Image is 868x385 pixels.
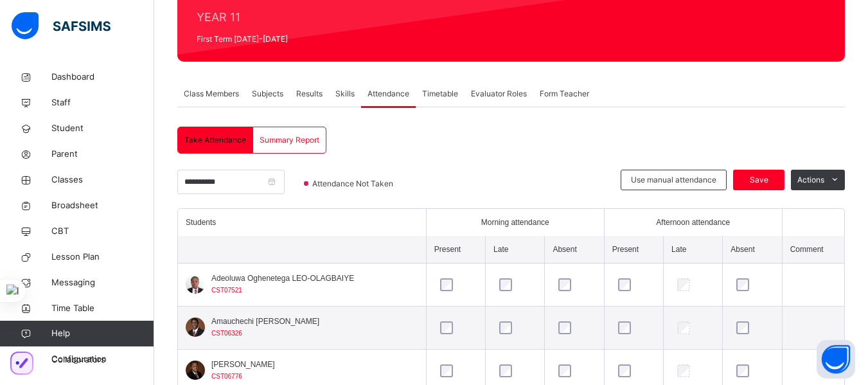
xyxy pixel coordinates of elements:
[51,174,154,186] span: Classes
[368,88,409,100] span: Attendance
[252,88,283,100] span: Subjects
[797,174,824,186] span: Actions
[260,134,319,146] span: Summary Report
[422,88,458,100] span: Timetable
[51,276,154,289] span: Messaging
[471,88,527,100] span: Evaluator Roles
[178,209,426,236] th: Students
[51,148,154,161] span: Parent
[817,340,855,379] button: Open asap
[51,353,154,366] span: Configuration
[211,287,242,294] span: CST07521
[604,236,663,264] th: Present
[12,12,111,39] img: safsims
[51,71,154,84] span: Dashboard
[51,96,154,109] span: Staff
[51,122,154,135] span: Student
[296,88,323,100] span: Results
[211,359,275,370] span: [PERSON_NAME]
[51,199,154,212] span: Broadsheet
[782,236,844,264] th: Comment
[481,217,549,228] span: Morning attendance
[211,373,242,380] span: CST06776
[631,174,716,186] span: Use manual attendance
[211,330,242,337] span: CST06326
[51,327,154,340] span: Help
[51,251,154,264] span: Lesson Plan
[51,225,154,238] span: CBT
[723,236,782,264] th: Absent
[486,236,545,264] th: Late
[426,236,485,264] th: Present
[743,174,775,186] span: Save
[656,217,730,228] span: Afternoon attendance
[184,88,239,100] span: Class Members
[211,273,354,284] span: Adeoluwa Oghenetega LEO-OLAGBAIYE
[664,236,723,264] th: Late
[540,88,589,100] span: Form Teacher
[211,316,319,327] span: Amauchechi [PERSON_NAME]
[197,33,382,45] span: First Term [DATE]-[DATE]
[545,236,604,264] th: Absent
[184,134,246,146] span: Take Attendance
[51,302,154,315] span: Time Table
[335,88,355,100] span: Skills
[311,178,397,190] span: Attendance Not Taken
